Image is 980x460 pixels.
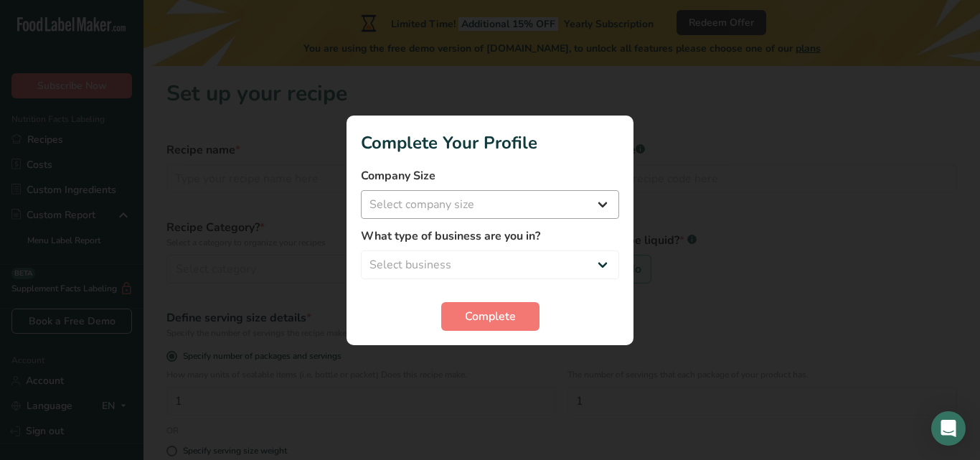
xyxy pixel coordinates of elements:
span: Complete [465,308,516,325]
label: What type of business are you in? [361,227,619,245]
label: Company Size [361,167,619,184]
div: Open Intercom Messenger [931,411,966,446]
h1: Complete Your Profile [361,130,619,156]
button: Complete [441,302,540,331]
